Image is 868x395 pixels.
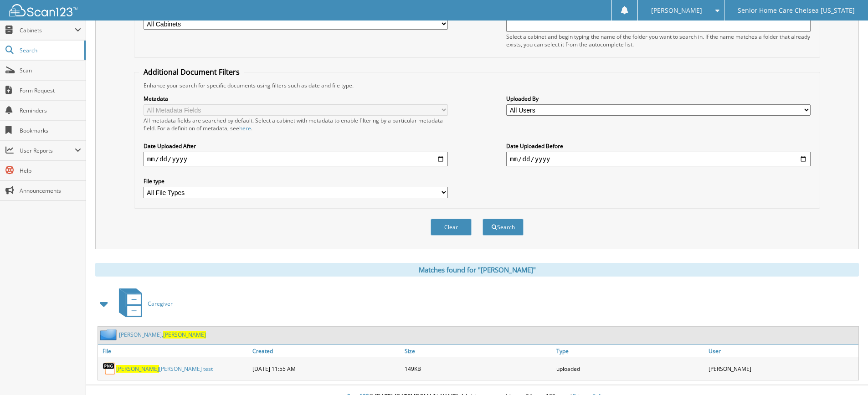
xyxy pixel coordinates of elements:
[506,33,811,48] div: Select a cabinet and begin typing the name of the folder you want to search in. If the name match...
[139,67,244,77] legend: Additional Document Filters
[148,300,173,308] span: Caregiver
[554,359,706,378] div: uploaded
[20,187,81,195] span: Announcements
[95,263,859,277] div: Matches found for "[PERSON_NAME]"
[163,331,206,339] span: [PERSON_NAME]
[250,359,402,378] div: [DATE] 11:55 AM
[506,142,811,150] label: Date Uploaded Before
[103,362,116,375] img: PNG.png
[20,127,81,134] span: Bookmarks
[20,167,81,174] span: Help
[20,147,75,154] span: User Reports
[239,124,251,132] a: here
[554,345,706,357] a: Type
[706,359,858,378] div: [PERSON_NAME]
[706,345,858,357] a: User
[20,46,80,54] span: Search
[20,67,81,74] span: Scan
[20,87,81,94] span: Form Request
[651,8,702,13] span: [PERSON_NAME]
[116,365,159,373] span: [PERSON_NAME]
[822,351,868,395] iframe: Chat Widget
[144,95,448,103] label: Metadata
[144,152,448,166] input: start
[139,82,815,89] div: Enhance your search for specific documents using filters such as date and file type.
[100,329,119,340] img: folder2.png
[9,4,77,16] img: scan123-logo-white.svg
[116,365,213,373] a: [PERSON_NAME][PERSON_NAME] test
[144,117,448,132] div: All metadata fields are searched by default. Select a cabinet with metadata to enable filtering b...
[20,107,81,114] span: Reminders
[431,219,472,236] button: Clear
[20,26,75,34] span: Cabinets
[483,219,524,236] button: Search
[506,152,811,166] input: end
[119,331,206,339] a: [PERSON_NAME],[PERSON_NAME]
[738,8,855,13] span: Senior Home Care Chelsea [US_STATE]
[506,95,811,103] label: Uploaded By
[113,286,173,322] a: Caregiver
[98,345,250,357] a: File
[402,359,555,378] div: 149KB
[144,177,448,185] label: File type
[402,345,555,357] a: Size
[250,345,402,357] a: Created
[144,142,448,150] label: Date Uploaded After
